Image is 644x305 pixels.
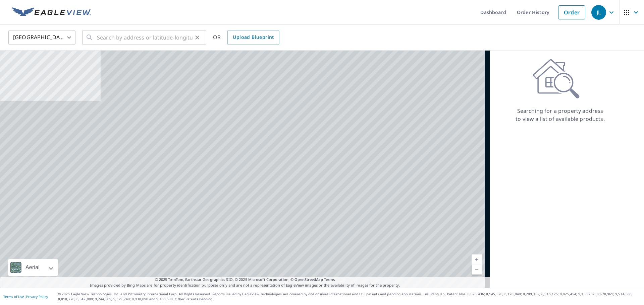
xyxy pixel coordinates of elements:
a: Terms [324,277,335,282]
a: OpenStreetMap [294,277,323,282]
p: | [3,295,48,299]
a: Upload Blueprint [227,30,279,45]
p: Searching for a property address to view a list of available products. [515,107,605,123]
span: Upload Blueprint [233,33,274,42]
a: Terms of Use [3,294,24,299]
a: Current Level 5, Zoom Out [472,264,482,275]
a: Current Level 5, Zoom In [472,254,482,264]
input: Search by address or latitude-longitude [97,28,193,47]
div: OR [213,30,279,45]
a: Order [558,5,585,19]
div: JL [591,5,606,20]
p: © 2025 Eagle View Technologies, Inc. and Pictometry International Corp. All Rights Reserved. Repo... [58,292,641,302]
span: © 2025 TomTom, Earthstar Geographics SIO, © 2025 Microsoft Corporation, © [155,277,335,283]
div: [GEOGRAPHIC_DATA] [8,28,75,47]
div: Aerial [8,259,58,276]
button: Clear [193,33,202,42]
img: EV Logo [12,7,91,17]
a: Privacy Policy [26,294,48,299]
div: Aerial [23,259,42,276]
